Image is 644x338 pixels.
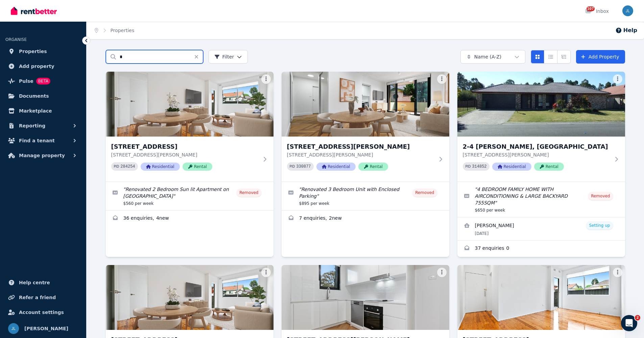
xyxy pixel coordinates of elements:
span: ORGANISE [5,37,27,42]
span: Marketplace [19,107,52,115]
a: 1/2 Neale Street, Belmore[STREET_ADDRESS][STREET_ADDRESS][PERSON_NAME]PID 284254ResidentialRental [106,72,273,182]
span: Rental [183,163,212,171]
a: Enquiries for 2-4 Yovan Court, Loganlea [457,241,625,257]
iframe: Intercom live chat [621,315,637,331]
div: View options [531,50,571,64]
button: More options [261,74,271,84]
span: Residential [141,163,180,171]
span: BETA [36,78,50,84]
img: 2-4 Yovan Court, Loganlea [457,72,625,137]
span: Pulse [19,77,33,85]
img: 2/2 Neale Street, Belmore [106,265,273,330]
p: [STREET_ADDRESS][PERSON_NAME] [287,151,434,158]
button: Name (A-Z) [460,50,525,64]
button: More options [437,268,447,277]
a: Documents [5,89,81,103]
button: Compact list view [544,50,557,64]
small: PID [466,165,471,168]
span: Reporting [19,122,45,130]
a: Refer a friend [5,291,81,304]
a: Enquiries for 1/2 Neale Street, Belmore [106,211,273,227]
button: Find a tenant [5,134,81,147]
code: 284254 [120,164,135,169]
span: Filter [214,53,234,60]
p: [STREET_ADDRESS][PERSON_NAME] [111,151,259,158]
img: 2/25 Charles Street, Five Dock [282,265,449,330]
span: Refer a friend [19,293,56,301]
code: 314852 [472,164,486,169]
button: Clear search [194,50,203,64]
small: PID [290,165,295,168]
a: Edit listing: Renovated 2 Bedroom Sun lit Apartment on Quite Street [106,182,273,210]
img: 3/2 Neale Street, Belmore [457,265,625,330]
h3: [STREET_ADDRESS] [111,142,259,151]
a: Properties [5,45,81,58]
a: 1/25 Charles Street, Five Dock[STREET_ADDRESS][PERSON_NAME][STREET_ADDRESS][PERSON_NAME]PID 33087... [282,72,449,182]
small: PID [114,165,119,168]
button: Manage property [5,149,81,162]
a: View details for Thomas Foldvary [457,217,625,240]
nav: Breadcrumb [87,22,142,39]
span: 2 [635,315,640,320]
a: Marketplace [5,104,81,118]
a: Add property [5,59,81,73]
img: 1/2 Neale Street, Belmore [106,72,273,137]
span: Rental [358,163,388,171]
span: [PERSON_NAME] [24,324,68,333]
span: 107 [587,6,595,11]
div: Inbox [585,8,609,15]
code: 330877 [296,164,311,169]
button: More options [613,268,622,277]
img: 1/25 Charles Street, Five Dock [282,72,449,137]
button: Reporting [5,119,81,132]
img: Joanne Lau [622,5,633,16]
a: Add Property [576,50,625,64]
span: Residential [316,163,356,171]
img: Joanne Lau [8,323,19,334]
span: Documents [19,92,49,100]
a: Enquiries for 1/25 Charles Street, Five Dock [282,211,449,227]
a: Account settings [5,306,81,319]
h3: [STREET_ADDRESS][PERSON_NAME] [287,142,434,151]
a: Help centre [5,276,81,289]
button: Expanded list view [557,50,571,64]
button: Card view [531,50,544,64]
a: Edit listing: Renovated 3 Bedroom Unit with Enclosed Parking [282,182,449,210]
h3: 2-4 [PERSON_NAME], [GEOGRAPHIC_DATA] [463,142,610,151]
span: Name (A-Z) [474,53,502,60]
button: More options [261,268,271,277]
span: Account settings [19,308,64,316]
span: Find a tenant [19,137,55,145]
a: PulseBETA [5,74,81,88]
a: 2-4 Yovan Court, Loganlea2-4 [PERSON_NAME], [GEOGRAPHIC_DATA][STREET_ADDRESS][PERSON_NAME]PID 314... [457,72,625,182]
a: Edit listing: 4 BEDROOM FAMILY HOME WITH AIRCONDITIONING & LARGE BACKYARD 755SQM [457,182,625,217]
span: Rental [534,163,564,171]
span: Manage property [19,151,65,160]
p: [STREET_ADDRESS][PERSON_NAME] [463,151,610,158]
button: More options [437,74,447,84]
button: Filter [209,50,248,64]
span: Help centre [19,279,50,287]
span: Residential [492,163,531,171]
span: Properties [19,47,47,55]
span: Add property [19,62,54,70]
img: RentBetter [11,6,57,16]
button: Help [615,26,637,34]
a: Properties [111,28,135,33]
button: More options [613,74,622,84]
